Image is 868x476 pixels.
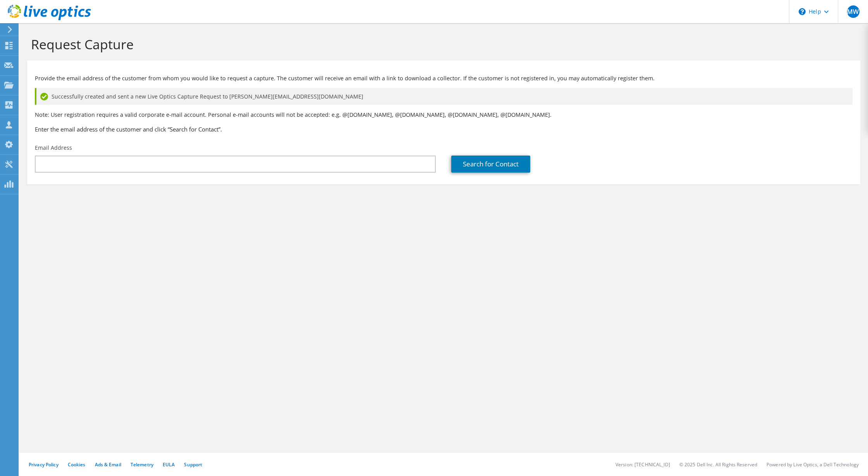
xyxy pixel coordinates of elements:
[52,92,363,101] span: Successfully created and sent a new Live Optics Capture Request to [PERSON_NAME][EMAIL_ADDRESS][D...
[29,461,58,468] a: Privacy Policy
[184,461,202,468] a: Support
[35,111,853,119] p: Note: User registration requires a valid corporate e-mail account. Personal e-mail accounts will ...
[799,8,806,15] svg: \n
[847,5,859,18] span: MW
[451,156,530,173] a: Search for Contact
[31,36,853,52] h1: Request Capture
[68,461,86,468] a: Cookies
[163,461,175,468] a: EULA
[679,461,757,468] li: © 2025 Dell Inc. All Rights Reserved
[767,461,859,468] li: Powered by Live Optics, a Dell Technology
[35,144,72,152] label: Email Address
[35,125,853,133] h3: Enter the email address of the customer and click “Search for Contact”.
[35,74,853,83] p: Provide the email address of the customer from whom you would like to request a capture. The cust...
[131,461,153,468] a: Telemetry
[615,461,670,468] li: Version: [TECHNICAL_ID]
[95,461,121,468] a: Ads & Email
